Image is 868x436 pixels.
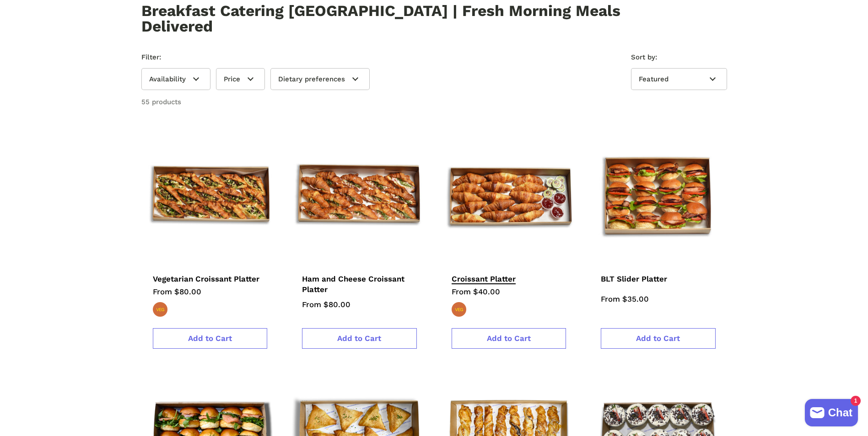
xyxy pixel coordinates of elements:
[302,274,417,291] a: Ham and Cheese Croissant Platter
[302,328,417,349] a: Add to Cart
[216,68,265,90] summary: Price
[153,274,268,281] a: Vegetarian Croissant Platter
[337,334,381,343] span: Add to Cart
[291,126,428,263] img: Ham and Cheese Croissant Platter
[601,274,667,285] span: BLT Slider Platter
[141,126,279,263] img: Vegetarian Croissant Platter
[601,328,716,349] a: Add to Cart
[452,287,500,296] span: From $40.00
[631,52,727,63] label: Sort by:
[452,274,566,281] a: Croissant Platter
[636,334,680,343] span: Add to Cart
[153,328,268,349] a: Add to Cart
[589,126,727,263] img: BLT Slider Platter
[149,75,186,83] span: Availability
[141,68,210,90] summary: Availability
[452,274,516,285] span: Croissant Platter
[153,274,259,285] span: Vegetarian Croissant Platter
[302,274,404,295] span: Ham and Cheese Croissant Platter
[802,399,861,429] inbox-online-store-chat: Shopify online store chat
[141,52,375,63] p: Filter:
[278,75,345,83] span: Dietary preferences
[153,287,201,296] span: From $80.00
[487,334,531,343] span: Add to Cart
[440,126,578,263] img: Croissant Platter
[188,334,232,343] span: Add to Cart
[224,75,240,83] span: Price
[601,294,649,303] span: From $35.00
[141,97,181,107] p: 55 products
[302,300,350,309] span: From $80.00
[601,274,716,281] a: BLT Slider Platter
[270,68,370,90] summary: Dietary preferences
[141,3,669,34] h1: Breakfast Catering [GEOGRAPHIC_DATA] | Fresh Morning Meals Delivered
[452,328,566,349] a: Add to Cart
